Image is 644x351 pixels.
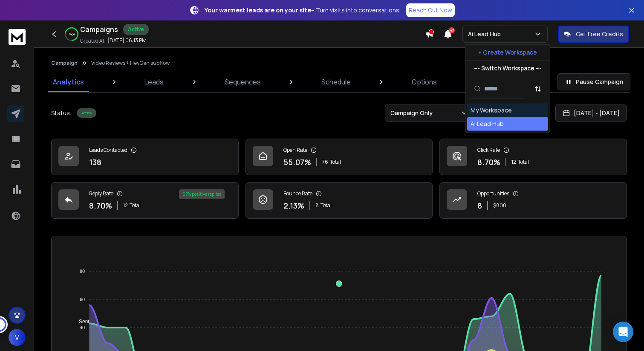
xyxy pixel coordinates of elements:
p: 8 [477,200,482,212]
button: [DATE] - [DATE] [555,104,627,122]
a: Analytics [48,72,89,92]
div: Active [77,108,96,118]
a: Leads Contacted138 [51,139,239,175]
p: Video Reviews + HeyGen subflow [91,60,170,67]
div: Open Intercom Messenger [613,322,633,342]
span: 12 [123,202,128,209]
p: $ 800 [493,202,506,209]
button: + Create Workspace [465,45,550,60]
p: Campaign Only [390,109,436,117]
p: Opportunities [477,190,509,197]
p: 2.13 % [283,200,304,212]
p: Leads Contacted [89,147,127,154]
tspan: 40 [80,325,85,330]
span: Total [518,159,529,165]
a: Click Rate8.70%12Total [439,139,627,175]
p: Created At: [80,38,106,44]
span: 8 [315,202,319,209]
tspan: 60 [80,297,85,302]
div: Ai Lead Hub [471,120,504,128]
p: [DATE] 06:13 PM [107,37,147,44]
p: Bounce Rate [283,190,312,197]
a: Open Rate55.07%76Total [245,139,433,175]
p: Status: [51,109,72,117]
p: Reply Rate [89,190,113,197]
strong: Your warmest leads are on your site [205,6,311,14]
button: Sort by Sort A-Z [529,80,546,97]
p: 8.70 % [477,156,500,168]
p: Schedule [321,77,351,87]
p: Options [412,77,437,87]
button: Campaign [51,60,78,67]
span: 12 [511,159,516,165]
button: Pause Campaign [557,73,630,90]
span: 47 [449,27,455,33]
p: 8.70 % [89,200,112,212]
div: 67 % positive replies [179,189,225,199]
p: 74 % [68,32,75,37]
a: Leads [139,72,169,92]
a: Options [407,72,442,92]
button: V [9,329,26,346]
p: Analytics [53,77,84,87]
div: My Workspace [471,106,512,115]
span: Sent [72,319,90,325]
a: Sequences [219,72,266,92]
tspan: 80 [80,269,85,274]
p: 138 [89,156,101,168]
p: Get Free Credits [576,30,623,38]
p: – Turn visits into conversations [205,6,399,15]
p: --- Switch Workspace --- [474,64,542,73]
p: Sequences [225,77,261,87]
span: Total [330,159,341,165]
a: Schedule [316,72,356,92]
span: Total [321,202,332,209]
a: Reach Out Now [406,3,455,17]
span: Total [130,202,141,209]
a: Bounce Rate2.13%8Total [245,182,433,219]
img: logo [9,29,26,45]
p: Leads [144,77,164,87]
p: + Create Workspace [478,48,537,57]
h1: Campaigns [80,24,118,35]
p: Ai Lead Hub [468,30,504,38]
a: Opportunities8$800 [439,182,627,219]
p: Reach Out Now [409,6,452,15]
p: Click Rate [477,147,500,154]
button: Get Free Credits [558,26,629,43]
div: Active [123,24,149,35]
span: 76 [322,159,328,165]
a: Reply Rate8.70%12Total67% positive replies [51,182,239,219]
p: 55.07 % [283,156,311,168]
p: Open Rate [283,147,307,154]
